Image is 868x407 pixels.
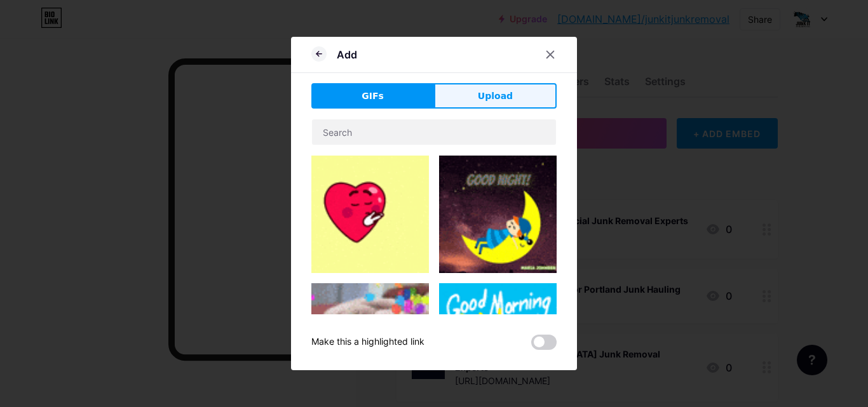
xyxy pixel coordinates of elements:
[312,119,556,145] input: Search
[439,156,557,273] img: Gihpy
[311,156,429,273] img: Gihpy
[311,83,434,109] button: GIFs
[434,83,557,109] button: Upload
[439,283,557,401] img: Gihpy
[362,90,384,103] span: GIFs
[311,335,424,350] div: Make this a highlighted link
[478,90,513,103] span: Upload
[337,47,357,62] div: Add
